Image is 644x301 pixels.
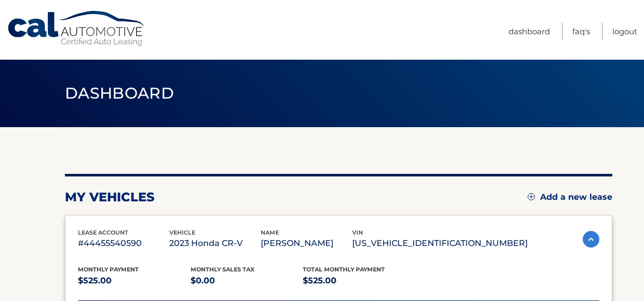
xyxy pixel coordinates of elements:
[78,229,128,236] span: lease account
[169,229,195,236] span: vehicle
[78,273,191,288] p: $525.00
[528,193,535,200] img: add.svg
[583,231,599,248] img: accordion-active.svg
[261,229,279,236] span: name
[169,236,261,251] p: 2023 Honda CR-V
[78,236,169,251] p: #44455540590
[7,10,147,47] a: Cal Automotive
[65,189,155,205] h2: my vehicles
[612,23,637,40] a: Logout
[528,192,612,202] a: Add a new lease
[78,266,139,273] span: Monthly Payment
[303,273,415,288] p: $525.00
[261,236,352,251] p: [PERSON_NAME]
[191,273,303,288] p: $0.00
[572,23,590,40] a: FAQ's
[65,84,174,103] span: Dashboard
[508,23,550,40] a: Dashboard
[352,229,363,236] span: vin
[191,266,254,273] span: Monthly sales Tax
[352,236,528,251] p: [US_VEHICLE_IDENTIFICATION_NUMBER]
[303,266,385,273] span: Total Monthly Payment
